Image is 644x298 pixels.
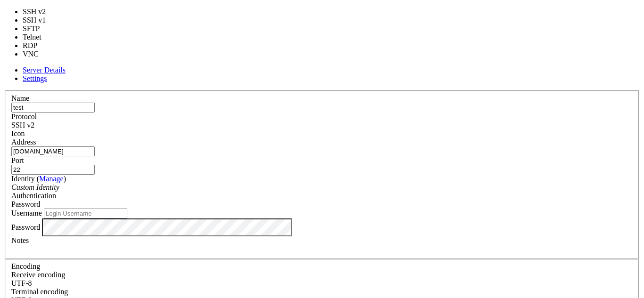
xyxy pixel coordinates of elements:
a: Server Details [23,66,66,74]
label: Name [11,94,29,102]
span: ( ) [37,175,66,183]
label: Encoding [11,262,40,270]
div: SSH v2 [11,121,633,129]
label: Icon [11,129,25,137]
li: Telnet [23,33,57,41]
label: Password [11,223,40,231]
i: Custom Identity [11,183,59,191]
label: Identity [11,175,66,183]
label: Protocol [11,113,37,121]
a: Settings [23,74,47,82]
input: Server Name [11,103,95,113]
div: Password [11,200,633,209]
label: Set the expected encoding for data received from the host. If the encodings do not match, visual ... [11,271,65,279]
li: VNC [23,50,57,58]
div: Custom Identity [11,183,633,192]
label: The default terminal encoding. ISO-2022 enables character map translations (like graphics maps). ... [11,288,68,296]
label: Username [11,209,42,217]
label: Address [11,138,36,146]
li: RDP [23,41,57,50]
input: Host Name or IP [11,146,95,156]
label: Notes [11,236,29,244]
li: SSH v2 [23,8,57,16]
input: Login Username [44,209,127,218]
li: SSH v1 [23,16,57,24]
span: UTF-8 [11,279,32,287]
div: UTF-8 [11,279,633,288]
input: Port Number [11,165,95,175]
li: SFTP [23,24,57,33]
span: SSH v2 [11,121,34,129]
span: Password [11,200,40,208]
label: Port [11,156,24,164]
a: Manage [39,175,64,183]
label: Authentication [11,192,56,200]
